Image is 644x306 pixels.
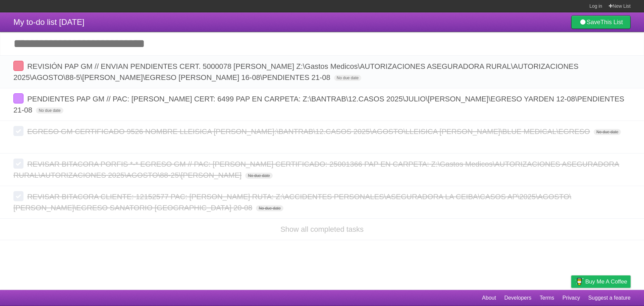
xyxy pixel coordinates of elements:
[594,129,621,135] span: No due date
[504,292,531,304] a: Developers
[27,127,592,136] span: EGRESO GM CERTIFICADO 9526 NOMBRE LLEISICA [PERSON_NAME]:\BANTRAB\12.CASOS 2025\AGOSTO\LLEISICA [...
[13,62,579,82] span: REVISIÓN PAP GM // ENVIAN PENDIENTES CERT. 5000078 [PERSON_NAME] Z:\Gastos Medicos\AUTORIZACIONES...
[13,192,571,212] span: REVISAR BITACORA CLIENTE: 12152577 PAC: [PERSON_NAME] RUTA: Z:\ACCIDENTES PERSONALES\ASEGURADORA ...
[571,275,631,288] a: Buy me a coffee
[256,205,283,211] span: No due date
[280,225,364,233] a: Show all completed tasks
[13,191,23,201] label: Done
[575,276,584,287] img: Buy me a coffee
[13,61,23,71] label: Done
[571,15,631,29] a: SaveThis List
[562,292,580,304] a: Privacy
[334,75,361,81] span: No due date
[13,126,23,136] label: Done
[13,93,23,103] label: Done
[13,159,23,169] label: Done
[482,292,496,304] a: About
[245,173,272,179] span: No due date
[36,107,63,114] span: No due date
[588,292,631,304] a: Suggest a feature
[585,276,627,288] span: Buy me a coffee
[540,292,554,304] a: Terms
[13,17,85,27] span: My to-do list [DATE]
[600,19,623,26] b: This List
[13,160,619,179] span: REVISAR BITACORA PORFIS *-* EGRESO GM // PAC: [PERSON_NAME] CERTIFICADO: 25001366 PAP EN CARPETA:...
[13,95,624,114] span: PENDIENTES PAP GM // PAC: [PERSON_NAME] CERT: 6499 PAP EN CARPETA: Z:\BANTRAB\12.CASOS 2025\JULIO...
